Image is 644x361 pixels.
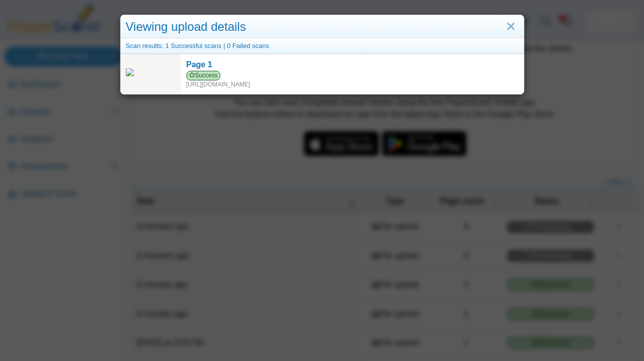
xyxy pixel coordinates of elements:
[126,68,176,76] img: 3203556_OCTOBER_12_2025T18_38_1_464000000.jpeg
[121,15,524,39] div: Viewing upload details
[186,71,519,89] div: [URL][DOMAIN_NAME]
[186,59,519,70] div: Page 1
[503,18,519,35] a: Close
[121,38,524,54] div: Scan results: 1 Successful scans | 0 Failed scans
[181,54,524,94] a: Page 1 Success [URL][DOMAIN_NAME]
[186,71,221,80] span: Success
